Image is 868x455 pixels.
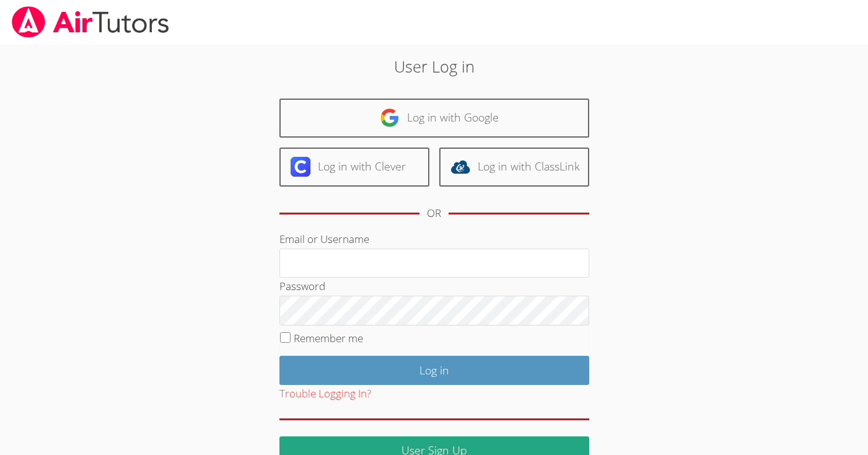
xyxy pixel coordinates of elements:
[279,279,325,293] label: Password
[11,6,170,38] img: airtutors_banner-c4298cdbf04f3fff15de1276eac7730deb9818008684d7c2e4769d2f7ddbe033.png
[279,232,369,246] label: Email or Username
[199,55,669,78] h2: User Log in
[291,157,310,177] img: clever-logo-6eab21bc6e7a338710f1a6ff85c0baf02591cd810cc4098c63d3a4b26e2feb20.svg
[380,108,400,128] img: google-logo-50288ca7cdecda66e5e0955fdab243c47b7ad437acaf1139b6f446037453330a.svg
[279,148,429,187] a: Log in with Clever
[439,148,589,187] a: Log in with ClassLink
[427,205,441,223] div: OR
[294,331,363,345] label: Remember me
[279,356,589,385] input: Log in
[450,157,470,177] img: classlink-logo-d6bb404cc1216ec64c9a2012d9dc4662098be43eaf13dc465df04b49fa7ab582.svg
[279,99,589,138] a: Log in with Google
[279,385,371,403] button: Trouble Logging In?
